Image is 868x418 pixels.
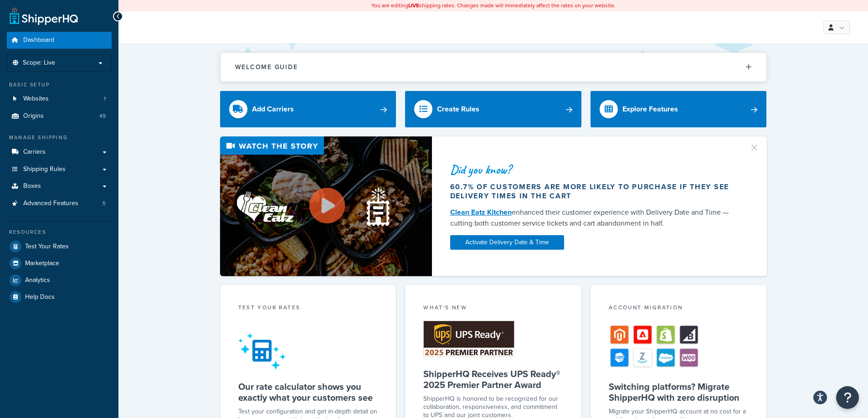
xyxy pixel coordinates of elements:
div: Resources [7,228,112,236]
span: Websites [23,95,49,103]
a: Explore Features [591,91,767,127]
a: Create Rules [405,91,581,127]
a: Analytics [7,272,112,288]
a: Carriers [7,144,112,161]
span: Help Docs [25,293,55,301]
b: LIVE [408,1,419,10]
a: Advanced Features5 [7,195,112,212]
button: Welcome Guide [221,53,766,81]
span: Marketplace [25,260,59,267]
div: Explore Features [622,103,678,116]
h5: Switching platforms? Migrate ShipperHQ with zero disruption [609,381,749,403]
div: enhanced their customer experience with Delivery Date and Time — cutting both customer service ti... [450,207,738,229]
a: Websites1 [7,91,112,107]
span: 49 [99,112,106,120]
div: What's New [423,303,563,314]
div: Did you know? [450,163,738,176]
a: Marketplace [7,255,112,272]
div: Manage Shipping [7,134,112,141]
img: Video thumbnail [220,136,432,276]
li: Websites [7,91,112,107]
h5: Our rate calculator shows you exactly what your customers see [238,381,378,403]
a: Activate Delivery Date & Time [450,235,564,250]
div: Basic Setup [7,81,112,89]
span: Scope: Live [23,59,55,67]
div: Create Rules [437,103,479,116]
a: Add Carriers [220,91,396,127]
div: Test your rates [238,303,378,314]
span: Shipping Rules [23,166,66,173]
li: Advanced Features [7,195,112,212]
div: Add Carriers [252,103,294,116]
span: Analytics [25,277,50,284]
span: 5 [103,200,106,207]
span: Origins [23,112,44,120]
h5: ShipperHQ Receives UPS Ready® 2025 Premier Partner Award [423,368,563,390]
button: Open Resource Center [836,386,859,409]
a: Dashboard [7,32,112,49]
li: Origins [7,108,112,125]
span: Carriers [23,148,46,156]
a: Origins49 [7,108,112,125]
span: Dashboard [23,36,54,44]
a: Help Docs [7,289,112,305]
a: Test Your Rates [7,238,112,255]
div: 60.7% of customers are more likely to purchase if they see delivery times in the cart [450,182,738,201]
a: Shipping Rules [7,161,112,178]
h2: Welcome Guide [235,64,298,71]
span: 1 [104,95,106,103]
a: Boxes [7,178,112,195]
span: Boxes [23,182,41,190]
span: Test Your Rates [25,243,69,251]
div: Account Migration [609,303,749,314]
a: Clean Eatz Kitchen [450,207,512,217]
span: Advanced Features [23,200,78,207]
